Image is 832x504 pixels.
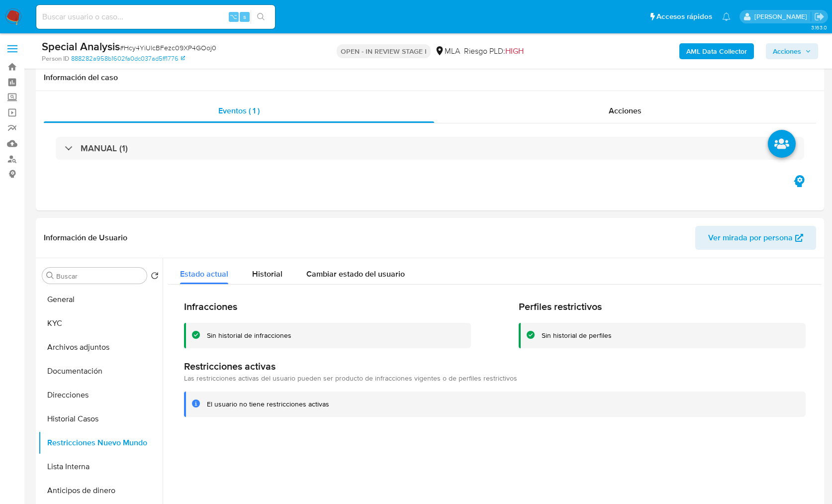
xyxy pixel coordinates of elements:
div: MLA [435,46,460,57]
span: ⌥ [230,12,237,21]
button: Buscar [46,272,54,280]
input: Buscar [56,272,143,281]
p: jian.marin@mercadolibre.com [754,12,811,21]
button: Documentación [38,359,163,383]
span: Acciones [609,105,642,116]
span: Accesos rápidos [656,11,712,22]
button: Lista Interna [38,455,163,479]
button: Archivos adjuntos [38,335,163,359]
div: MANUAL (1) [56,137,804,160]
span: s [243,12,246,21]
button: Volver al orden por defecto [151,272,159,283]
a: Salir [814,11,825,22]
h1: Información del caso [44,73,816,83]
button: Restricciones Nuevo Mundo [38,431,163,455]
input: Buscar usuario o caso... [36,10,275,23]
h3: MANUAL (1) [81,143,128,154]
button: General [38,288,163,311]
button: Historial Casos [38,407,163,431]
h1: Información de Usuario [44,233,127,243]
b: Special Analysis [42,38,120,54]
span: Eventos ( 1 ) [218,105,260,116]
p: OPEN - IN REVIEW STAGE I [337,44,431,58]
a: Notificaciones [722,12,731,21]
button: AML Data Collector [679,43,754,59]
a: 888282a958b1602fa0dc037ad5ff1776 [71,54,185,63]
button: Ver mirada por persona [695,226,816,250]
button: Anticipos de dinero [38,479,163,503]
button: Acciones [766,43,818,59]
b: AML Data Collector [686,43,747,59]
span: HIGH [505,45,524,57]
button: search-icon [251,10,271,24]
button: KYC [38,311,163,335]
button: Direcciones [38,383,163,407]
span: # Hcy4YiUlcBFezc09XP4GOoj0 [120,43,216,53]
span: Ver mirada por persona [708,226,793,250]
span: Riesgo PLD: [464,46,524,57]
b: Person ID [42,54,69,63]
span: Acciones [773,43,801,59]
